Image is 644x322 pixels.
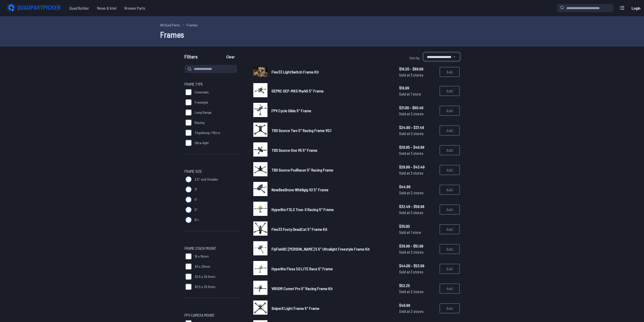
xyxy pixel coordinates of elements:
[399,263,435,269] span: $44.00 - $53.99
[272,108,311,113] span: FPV Cycle Glide 5" Frame
[399,210,435,216] span: Sold at 3 stores
[272,88,391,94] a: GEPRC GEP-MK5 Mark5 5" Frame
[272,148,317,153] span: TBS Source One V5 5" Frame
[272,226,391,232] a: Five33 Footy DeadCat 5" Frame Kit
[253,65,267,79] a: image
[185,109,192,116] input: Long Range
[253,221,267,237] a: image
[440,86,460,96] button: Add
[272,69,391,75] a: Five33 LightSwitch Frame Kit
[440,185,460,195] button: Add
[195,90,209,95] span: Cinematic
[440,244,460,254] button: Add
[399,130,435,137] span: Sold at 2 stores
[195,197,197,202] span: 4"
[630,3,642,13] a: Login
[440,106,460,116] button: Add
[272,227,327,232] span: Five33 Footy DeadCat 5" Frame Kit
[399,91,435,97] span: Sold at 1 store
[399,302,435,308] span: $49.99
[399,184,435,190] span: $44.99
[272,246,391,252] a: FlyFishRC [PERSON_NAME] 5 5" Ultralight Freestyle Frame Kit
[253,142,267,157] img: image
[185,99,192,105] input: Freestyle
[185,197,192,203] input: 4"
[195,120,204,125] span: Racing
[253,261,267,277] a: image
[253,221,267,236] img: image
[253,123,267,137] img: image
[253,202,267,217] a: image
[440,165,460,175] button: Add
[160,28,484,41] h1: Frames
[253,103,267,119] a: image
[440,67,460,77] button: Add
[185,253,192,259] input: 16 x 16mm
[195,284,215,289] span: 30.5 x 30.5mm
[185,89,192,95] input: Cinematic
[195,140,209,145] span: Ultra-light
[272,207,334,212] span: Hyperlite F3LX True-X Racing 5" Frame
[184,53,198,63] span: Filters
[185,207,192,213] input: 5"
[93,3,120,13] a: News & Intel
[120,3,149,13] a: Browse Parts
[440,204,460,215] button: Add
[272,167,391,173] a: TBS Source PodRacer 5" Racing Frame
[185,274,192,280] input: 25.5 x 25.5mm
[185,130,192,136] input: Tinywhoop / Micro
[399,243,435,249] span: $39.99 - $51.99
[272,266,333,271] span: Hyperlite Floss 3.0 LITE Race 5" Frame
[399,66,435,72] span: $19.20 - $69.99
[253,182,267,196] img: image
[399,203,435,210] span: $32.49 - $58.99
[272,127,391,134] a: TBS Source Two 5" Racing Frame V0.1
[272,128,331,133] span: TBS Source Two 5" Racing Frame V0.1
[399,249,435,255] span: Sold at 2 stores
[253,202,267,216] img: image
[399,170,435,176] span: Sold at 3 stores
[195,100,208,105] span: Freestyle
[253,281,267,296] a: image
[65,3,93,13] a: Quad Builder
[195,217,199,222] span: 6"+
[195,110,212,115] span: Long Range
[272,266,391,272] a: Hyperlite Floss 3.0 LITE Race 5" Frame
[253,83,267,97] img: image
[185,186,192,193] input: 3"
[195,207,198,212] span: 5"
[440,283,460,294] button: Add
[399,289,435,295] span: Sold at 2 stores
[440,303,460,313] button: Add
[253,300,267,316] a: image
[272,247,370,251] span: FlyFishRC [PERSON_NAME] 5 5" Ultralight Freestyle Frame Kit
[253,241,267,255] img: image
[185,263,192,270] input: 20 x 20mm
[272,108,391,114] a: FPV Cycle Glide 5" Frame
[253,142,267,158] a: image
[195,177,218,182] span: 2.5" and Smaller
[253,281,267,295] img: image
[399,124,435,130] span: $24.90 - $37.49
[184,81,203,87] span: Frame Type
[253,241,267,257] a: image
[272,187,391,193] a: NewBeeDrone Whirligig V2 5" Frame
[272,69,319,74] span: Five33 LightSwitch Frame Kit
[186,22,198,28] a: Frames
[160,22,180,28] a: All Quad Parts
[399,72,435,78] span: Sold at 3 stores
[399,223,435,229] span: $35.00
[195,187,198,192] span: 3"
[195,274,215,279] span: 25.5 x 25.5mm
[399,111,435,117] span: Sold at 2 stores
[399,282,435,289] span: $52.25
[184,245,216,251] span: Frame Stack Mount
[399,150,435,156] span: Sold at 3 stores
[399,269,435,275] span: Sold at 3 stores
[272,147,391,153] a: TBS Source One V5 5" Frame
[399,308,435,314] span: Sold at 2 stores
[185,217,192,223] input: 6"+
[272,206,391,213] a: Hyperlite F3LX True-X Racing 5" Frame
